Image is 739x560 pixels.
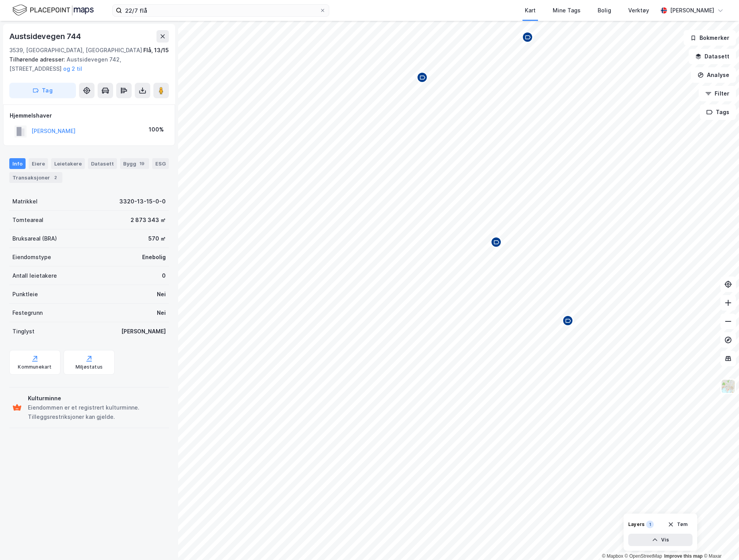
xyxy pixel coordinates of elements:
a: Improve this map [664,553,703,559]
div: 0 [162,271,166,280]
div: [PERSON_NAME] [670,6,714,15]
div: Tinglyst [12,327,34,336]
div: Matrikkel [12,197,38,206]
button: Tøm [663,518,693,531]
div: Bolig [598,6,611,15]
div: Eiendommen er et registrert kulturminne. Tilleggsrestriksjoner kan gjelde. [28,403,166,422]
div: Eiendomstype [12,253,51,262]
div: Leietakere [51,158,85,169]
div: Verktøy [628,6,649,15]
div: Info [9,158,26,169]
div: ESG [152,158,169,169]
button: Bokmerker [684,30,736,46]
div: Nei [157,290,166,299]
div: Bruksareal (BRA) [12,234,57,243]
div: 3539, [GEOGRAPHIC_DATA], [GEOGRAPHIC_DATA] [9,46,142,55]
div: Nei [157,308,166,318]
div: 570 ㎡ [148,234,166,243]
div: Kart [525,6,536,15]
div: Map marker [522,31,533,43]
div: Eiere [29,158,48,169]
button: Datasett [689,49,736,64]
a: Mapbox [602,553,623,559]
div: 1 [646,521,654,528]
div: Datasett [88,158,117,169]
div: Map marker [562,315,574,326]
button: Filter [699,86,736,101]
div: Mine Tags [553,6,581,15]
div: 2 [52,174,59,181]
div: Austsidevegen 744 [9,30,82,43]
div: Flå, 13/15 [143,46,169,55]
div: 19 [138,160,146,167]
div: 2 873 343 ㎡ [131,215,166,225]
button: Tag [9,83,76,98]
iframe: Chat Widget [700,523,739,560]
a: OpenStreetMap [625,553,662,559]
div: Enebolig [142,253,166,262]
div: Transaksjoner [9,172,62,183]
div: Punktleie [12,290,38,299]
div: Bygg [120,158,149,169]
button: Tags [700,104,736,120]
div: 3320-13-15-0-0 [119,197,166,206]
div: Layers [628,521,644,528]
div: Hjemmelshaver [10,111,168,120]
div: Map marker [416,72,428,83]
div: Kulturminne [28,394,166,403]
img: logo.f888ab2527a4732fd821a326f86c7f29.svg [12,3,94,17]
div: Miljøstatus [76,364,103,370]
input: Søk på adresse, matrikkel, gårdeiere, leietakere eller personer [122,5,320,16]
div: Map marker [490,236,502,248]
span: Tilhørende adresser: [9,56,67,63]
div: Antall leietakere [12,271,57,280]
div: 100% [149,125,164,134]
img: Z [721,379,736,394]
button: Vis [628,534,693,546]
div: Tomteareal [12,215,43,225]
div: [PERSON_NAME] [121,327,166,336]
div: Festegrunn [12,308,43,318]
div: Kommunekart [18,364,52,370]
button: Analyse [691,67,736,83]
div: Austsidevegen 742, [STREET_ADDRESS] [9,55,163,73]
